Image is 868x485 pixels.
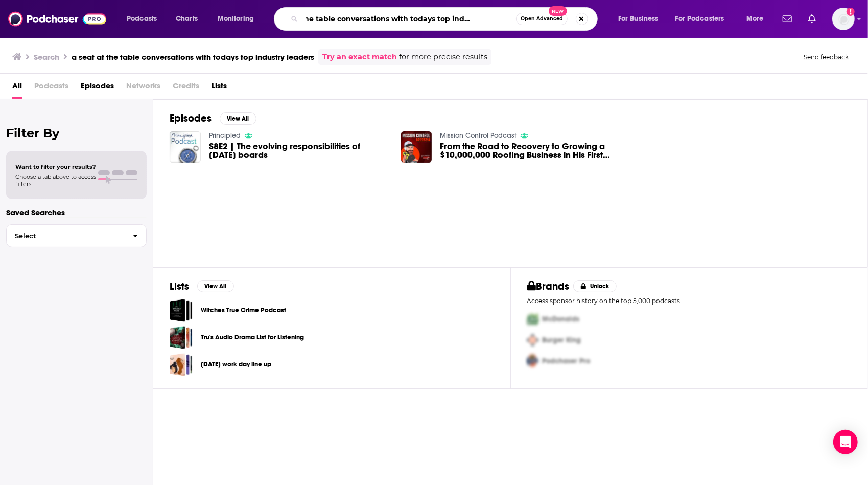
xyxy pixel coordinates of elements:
[220,112,256,125] button: View All
[8,9,106,29] img: Podchaser - Follow, Share and Rate Podcasts
[209,142,389,159] a: S8E2 | The evolving responsibilities of today’s boards
[669,11,739,27] button: open menu
[12,78,22,99] a: All
[833,430,858,454] div: Open Intercom Messenger
[804,10,820,28] a: Show notifications dropdown
[209,131,241,140] a: Principled
[516,13,568,25] button: Open AdvancedNew
[399,51,487,63] span: for more precise results
[618,12,659,26] span: For Business
[284,7,607,31] div: Search podcasts, credits, & more...
[34,52,59,62] h3: Search
[521,16,563,21] span: Open Advanced
[440,142,620,159] a: From the Road to Recovery to Growing a $10,000,000 Roofing Business in His First Three Years of B...
[15,173,96,188] span: Choose a tab above to access filters.
[832,8,855,30] span: Logged in as dkcsports
[81,78,114,99] a: Episodes
[170,353,193,376] a: Monday work day line up
[176,12,198,26] span: Charts
[549,6,567,16] span: New
[212,78,227,99] a: Lists
[197,280,234,292] button: View All
[173,78,199,99] span: Credits
[543,357,591,365] span: Podchaser Pro
[170,131,201,163] img: S8E2 | The evolving responsibilities of today’s boards
[527,280,570,293] h2: Brands
[779,10,796,28] a: Show notifications dropdown
[34,78,68,99] span: Podcasts
[201,332,304,343] a: Tru's Audio Drama List for Listening
[7,233,125,239] span: Select
[6,207,147,217] p: Saved Searches
[302,11,516,27] input: Search podcasts, credits, & more...
[832,8,855,30] button: Show profile menu
[72,52,314,62] h3: a seat at the table conversations with todays top industry leaders
[523,309,543,330] img: First Pro Logo
[15,163,96,170] span: Want to filter your results?
[322,51,397,63] a: Try an exact match
[832,8,855,30] img: User Profile
[573,280,617,292] button: Unlock
[739,11,777,27] button: open menu
[126,78,160,99] span: Networks
[209,142,389,159] span: S8E2 | The evolving responsibilities of [DATE] boards
[611,11,671,27] button: open menu
[527,297,852,305] p: Access sponsor history on the top 5,000 podcasts.
[847,8,855,16] svg: Add a profile image
[120,11,170,27] button: open menu
[169,11,204,27] a: Charts
[170,112,212,125] h2: Episodes
[543,336,581,344] span: Burger King
[6,224,147,247] button: Select
[440,131,517,140] a: Mission Control Podcast
[170,326,193,349] a: Tru's Audio Drama List for Listening
[170,280,189,293] h2: Lists
[6,126,147,141] h2: Filter By
[170,280,234,293] a: ListsView All
[746,12,764,26] span: More
[523,330,543,351] img: Second Pro Logo
[675,12,724,26] span: For Podcasters
[401,131,432,163] img: From the Road to Recovery to Growing a $10,000,000 Roofing Business in His First Three Years of B...
[170,112,256,125] a: EpisodesView All
[543,315,580,324] span: McDonalds
[801,53,852,61] button: Send feedback
[201,359,271,370] a: [DATE] work day line up
[127,12,157,26] span: Podcasts
[170,299,193,322] a: Witches True Crime Podcast
[201,305,286,316] a: Witches True Crime Podcast
[523,351,543,372] img: Third Pro Logo
[210,11,267,27] button: open menu
[218,12,254,26] span: Monitoring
